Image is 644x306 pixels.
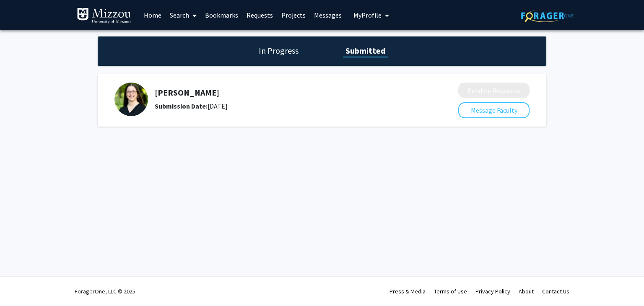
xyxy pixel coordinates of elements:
div: [DATE] [155,101,414,111]
a: Projects [277,0,310,30]
a: Home [140,0,166,30]
a: Contact Us [542,288,569,295]
h1: In Progress [256,45,301,57]
a: About [519,288,534,295]
a: Terms of Use [434,288,467,295]
div: ForagerOne, LLC © 2025 [75,277,135,306]
h5: [PERSON_NAME] [155,88,414,98]
a: Requests [242,0,277,30]
a: Bookmarks [201,0,242,30]
h1: Submitted [343,45,388,57]
a: Press & Media [390,288,426,295]
span: My Profile [353,11,382,19]
img: Profile Picture [114,83,148,116]
img: ForagerOne Logo [521,9,574,22]
a: Messages [310,0,346,30]
img: University of Missouri Logo [77,8,131,24]
b: Submission Date: [155,102,208,110]
iframe: Chat [6,268,36,300]
button: Pending Response [458,83,530,98]
a: Privacy Policy [475,288,510,295]
a: Search [166,0,201,30]
button: Message Faculty [458,102,530,118]
a: Message Faculty [458,106,530,114]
